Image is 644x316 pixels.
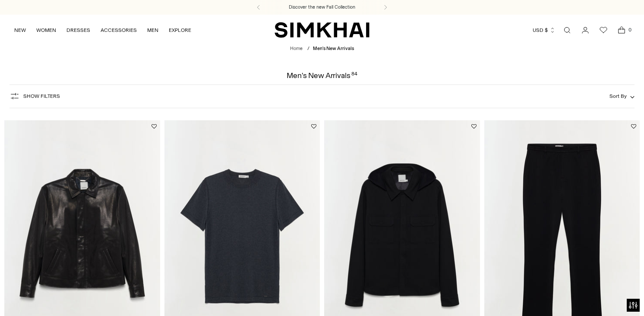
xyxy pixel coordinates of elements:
[613,22,630,39] a: Open cart modal
[147,21,158,40] a: MEN
[23,93,60,99] span: Show Filters
[577,22,594,39] a: Go to the account page
[631,124,636,129] button: Add to Wishlist
[287,72,357,79] h1: Men's New Arrivals
[290,46,303,51] a: Home
[307,45,309,53] div: /
[9,89,60,103] button: Show Filters
[275,22,369,38] a: SIMKHAI
[313,46,354,51] span: Men's New Arrivals
[626,26,634,34] span: 0
[595,22,612,39] a: Wishlist
[152,124,157,129] button: Add to Wishlist
[533,21,556,40] button: USD $
[101,21,137,40] a: ACCESSORIES
[66,21,90,40] a: DRESSES
[351,72,357,79] div: 84
[311,124,316,129] button: Add to Wishlist
[609,93,627,99] span: Sort By
[559,22,576,39] a: Open search modal
[36,21,56,40] a: WOMEN
[169,21,191,40] a: EXPLORE
[289,4,355,11] a: Discover the new Fall Collection
[471,124,477,129] button: Add to Wishlist
[14,21,26,40] a: NEW
[290,45,354,53] nav: breadcrumbs
[609,91,635,101] button: Sort By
